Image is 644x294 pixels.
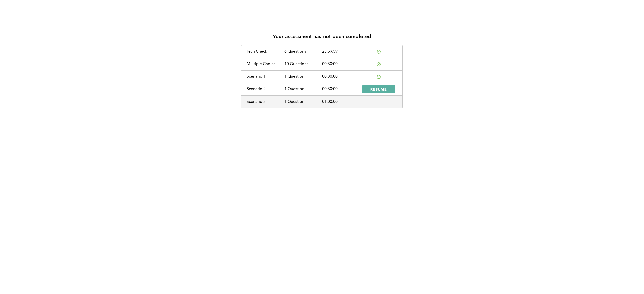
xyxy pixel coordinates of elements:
div: Tech Check [247,49,284,54]
div: Multiple Choice [247,62,284,66]
div: 10 Questions [284,62,322,66]
div: 23:59:59 [322,49,360,54]
div: 00:30:00 [322,87,360,91]
div: Scenario 1 [247,74,284,79]
div: Scenario 2 [247,87,284,91]
div: Scenario 3 [247,100,284,104]
div: 00:30:00 [322,74,360,79]
div: 00:30:00 [322,62,360,66]
div: 1 Question [284,87,322,91]
div: 1 Question [284,100,322,104]
p: Your assessment has not been completed [273,34,371,40]
div: 1 Question [284,74,322,79]
div: 01:00:00 [322,100,360,104]
div: 6 Questions [284,49,322,54]
span: RESUME [370,87,387,92]
button: RESUME [362,85,395,93]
